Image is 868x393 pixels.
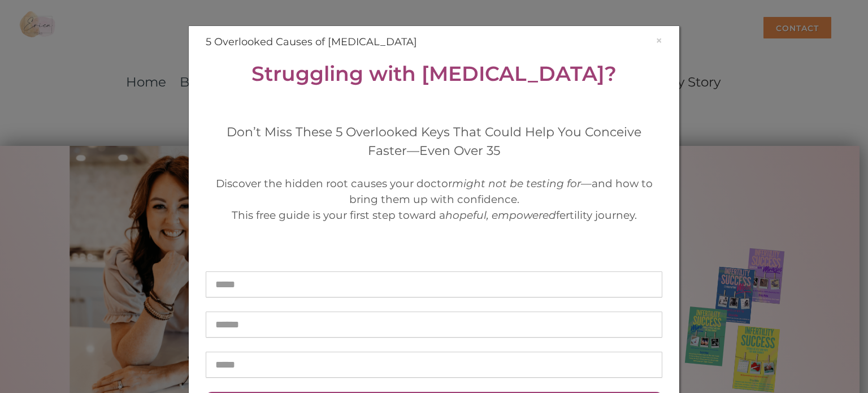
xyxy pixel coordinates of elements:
[251,61,617,86] strong: Struggling with [MEDICAL_DATA]?
[445,209,556,222] em: hopeful, empowered
[206,176,662,208] div: Discover the hidden root causes your doctor —and how to bring them up with confidence.
[206,208,662,223] div: This free guide is your first step toward a fertility journey.
[227,124,641,158] span: Don’t Miss These 5 Overlooked Keys That Could Help You Conceive Faster—Even Over 35
[452,177,581,190] em: might not be testing for
[206,34,662,50] h4: 5 Overlooked Causes of [MEDICAL_DATA]
[656,34,662,46] button: ×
